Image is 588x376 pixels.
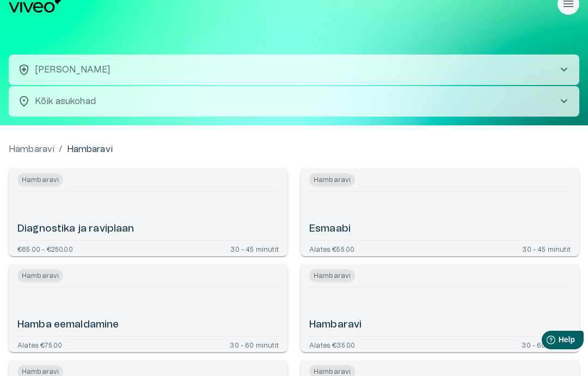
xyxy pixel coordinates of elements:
p: Hambaravi [67,143,113,156]
a: Open service booking details [301,169,579,256]
a: Open service booking details [9,265,287,352]
span: Hambaravi [309,173,355,186]
span: health_and_safety [17,63,30,76]
span: chevron_right [558,95,571,108]
a: Hambaravi [9,143,54,156]
p: Alates €75.00 [17,341,62,348]
span: chevron_right [558,63,571,76]
p: €65.00 - €250.00 [17,245,73,252]
p: 30 - 60 minutit [230,341,279,348]
h6: Esmaabi [309,222,351,236]
h6: Hamba eemaldamine [17,318,119,332]
a: Open service booking details [301,265,579,352]
span: Hambaravi [17,269,63,282]
iframe: Help widget launcher [503,326,588,357]
span: Hambaravi [17,173,63,186]
p: Alates €55.00 [309,245,354,252]
h6: Diagnostika ja raviplaan [17,222,134,236]
span: Hambaravi [309,269,355,282]
span: location_on [17,95,30,108]
a: Open service booking details [9,169,287,256]
p: / [59,143,62,156]
p: Kõik asukohad [35,95,540,108]
h6: Hambaravi [309,318,362,332]
p: [PERSON_NAME] [35,63,110,76]
p: 30 - 45 minutit [522,245,571,252]
p: Alates €35.00 [309,341,355,348]
p: 30 - 45 minutit [230,245,279,252]
button: health_and_safety[PERSON_NAME]chevron_right [9,54,579,85]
